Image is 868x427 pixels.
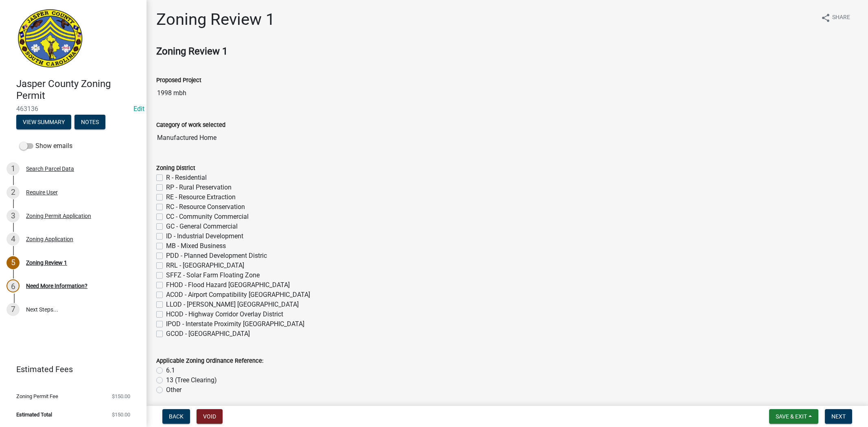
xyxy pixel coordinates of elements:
div: 3 [7,209,20,222]
label: Category of work selected [156,122,225,128]
h4: Jasper County Zoning Permit [16,78,140,102]
label: PDD - Planned Development Distric [166,251,267,261]
strong: Zoning Review 1 [156,46,227,57]
span: Estimated Total [16,412,52,417]
label: MB - Mixed Business [166,241,226,251]
h1: Zoning Review 1 [156,10,275,29]
div: 1 [7,162,20,175]
wm-modal-confirm: Edit Application Number [133,105,144,113]
button: Next [825,409,852,424]
label: Zoning District [156,166,195,171]
span: $150.00 [112,394,130,399]
button: shareShare [814,10,857,26]
a: Edit [133,105,144,113]
button: Notes [74,115,105,129]
label: RP - Rural Preservation [166,183,232,192]
label: Proposed Project [156,78,201,83]
label: FHOD - Flood Hazard [GEOGRAPHIC_DATA] [166,280,290,290]
label: ACOD - Airport Compatibility [GEOGRAPHIC_DATA] [166,290,310,300]
a: Estimated Fees [7,361,133,377]
label: SFFZ - Solar Farm Floating Zone [166,270,260,280]
span: Share [832,13,850,23]
div: 6 [7,279,20,292]
button: View Summary [16,115,71,129]
label: 13 (Tree Clearing) [166,375,217,385]
label: ID - Industrial Development [166,231,243,241]
label: Applicable Zoning Ordinance Reference: [156,358,263,364]
div: Need More Information? [26,283,87,289]
i: share [821,13,831,23]
label: Show emails [20,141,72,151]
div: 7 [7,303,20,316]
label: RE - Resource Extraction [166,192,236,202]
img: Jasper County, South Carolina [16,9,84,70]
span: $150.00 [112,412,130,417]
span: Save & Exit [776,413,807,420]
label: CC - Community Commercial [166,212,249,222]
div: Zoning Permit Application [26,213,91,219]
div: 2 [7,186,20,199]
button: Back [162,409,190,424]
label: LLOD - [PERSON_NAME] [GEOGRAPHIC_DATA] [166,300,299,309]
label: R - Residential [166,173,207,183]
label: RC - Resource Conservation [166,202,245,212]
label: RRL - [GEOGRAPHIC_DATA] [166,261,244,270]
div: 5 [7,256,20,269]
span: Zoning Permit Fee [16,394,58,399]
span: Next [831,413,846,420]
button: Void [197,409,223,424]
wm-modal-confirm: Summary [16,119,71,126]
div: Search Parcel Data [26,166,74,172]
span: Back [169,413,184,420]
button: Save & Exit [769,409,818,424]
label: IPOD - Interstate Proximity [GEOGRAPHIC_DATA] [166,319,304,329]
label: 6.1 [166,366,175,375]
label: GCOD - [GEOGRAPHIC_DATA] [166,329,250,339]
div: Require User [26,190,58,195]
div: Zoning Application [26,236,73,242]
wm-modal-confirm: Notes [74,119,105,126]
label: HCOD - Highway Corridor Overlay District [166,309,283,319]
label: GC - General Commercial [166,222,238,231]
div: Zoning Review 1 [26,260,67,266]
span: 463136 [16,105,130,113]
div: 4 [7,233,20,246]
label: Other [166,385,181,395]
